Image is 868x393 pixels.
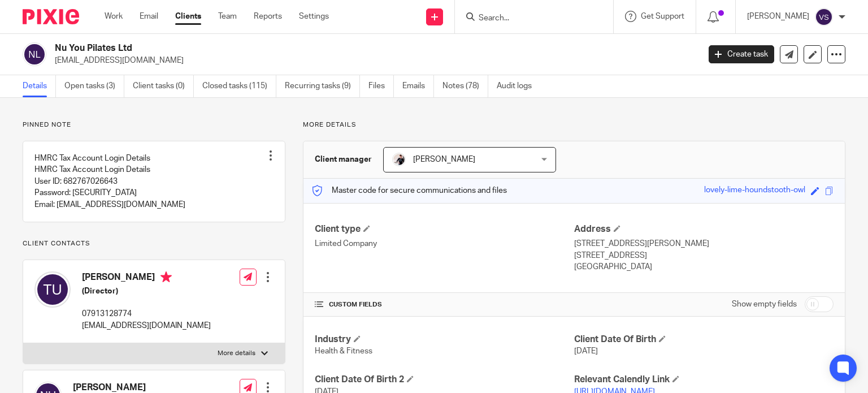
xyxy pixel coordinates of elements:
a: Email [140,11,158,22]
p: [PERSON_NAME] [747,11,809,22]
a: Clients [175,11,201,22]
h4: Client type [315,223,574,235]
h4: Address [574,223,834,235]
a: Team [218,11,237,22]
p: [STREET_ADDRESS][PERSON_NAME] [574,238,834,249]
p: 07913128774 [82,308,211,319]
i: Primary [160,271,172,283]
h3: Client manager [315,154,372,165]
h4: [PERSON_NAME] [82,271,211,286]
img: Pixie [23,9,79,24]
a: Create task [709,45,774,63]
p: Master code for secure communications and files [312,185,507,196]
p: Limited Company [315,238,574,249]
img: svg%3E [34,271,71,308]
a: Notes (78) [442,75,488,97]
img: svg%3E [23,42,46,66]
p: [GEOGRAPHIC_DATA] [574,261,834,273]
h4: Client Date Of Birth [574,334,834,346]
img: AV307615.jpg [392,153,406,166]
input: Search [478,14,579,24]
h4: Client Date Of Birth 2 [315,374,574,386]
span: Health & Fitness [315,347,372,355]
h4: CUSTOM FIELDS [315,300,574,309]
a: Audit logs [497,75,540,97]
a: Closed tasks (115) [202,75,276,97]
p: More details [218,349,255,358]
p: Pinned note [23,120,285,129]
a: Settings [299,11,329,22]
h5: (Director) [82,286,211,297]
p: [EMAIL_ADDRESS][DOMAIN_NAME] [55,55,692,66]
h4: Relevant Calendly Link [574,374,834,386]
p: [STREET_ADDRESS] [574,250,834,261]
h2: Nu You Pilates Ltd [55,42,565,54]
p: [EMAIL_ADDRESS][DOMAIN_NAME] [82,320,211,331]
a: Files [368,75,394,97]
a: Client tasks (0) [133,75,194,97]
a: Work [105,11,123,22]
p: Client contacts [23,239,285,248]
a: Recurring tasks (9) [285,75,360,97]
a: Reports [254,11,282,22]
h4: Industry [315,334,574,346]
a: Open tasks (3) [64,75,124,97]
span: [PERSON_NAME] [413,156,475,163]
img: svg%3E [815,8,833,26]
span: Get Support [641,12,684,20]
span: [DATE] [574,347,598,355]
label: Show empty fields [732,299,797,310]
p: More details [303,120,845,129]
div: lovely-lime-houndstooth-owl [704,184,805,197]
a: Details [23,75,56,97]
a: Emails [402,75,434,97]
